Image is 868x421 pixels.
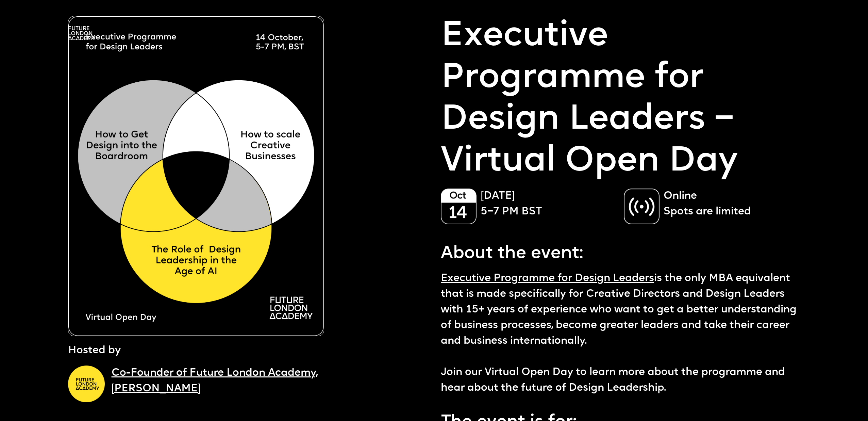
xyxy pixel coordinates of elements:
[441,271,807,396] p: is the only MBA equivalent that is made specifically for Creative Directors and Design Leaders wi...
[68,366,105,402] img: A yellow circle with Future London Academy logo
[441,237,807,267] p: About the event:
[481,189,617,220] p: [DATE] 5–7 PM BST
[441,273,654,284] a: Executive Programme for Design Leaders
[441,16,807,183] p: Executive Programme for Design Leaders – Virtual Open Day
[112,368,318,394] a: Co-Founder of Future London Academy, [PERSON_NAME]
[664,189,800,220] p: Online Spots are limited
[68,26,96,40] img: A logo saying in 3 lines: Future London Academy
[68,343,121,359] p: Hosted by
